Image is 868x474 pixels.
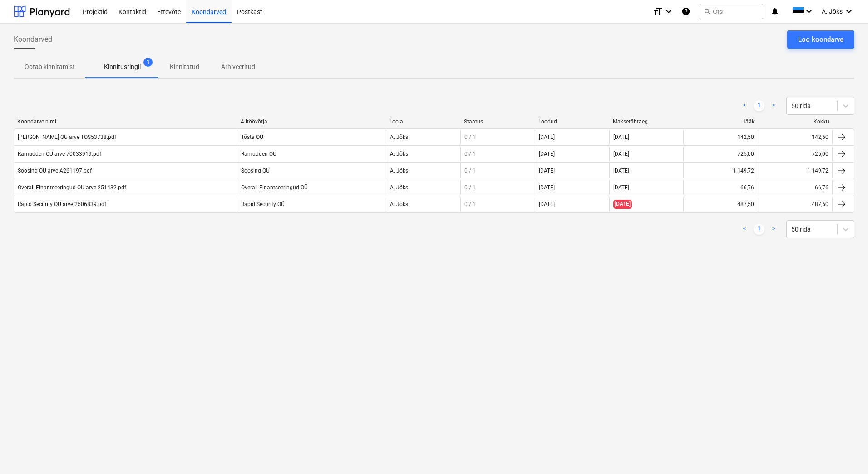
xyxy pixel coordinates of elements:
[18,151,101,157] div: Ramudden OU arve 70033919.pdf
[17,118,233,125] div: Koondarve nimi
[18,201,106,207] div: Rapid Security OU arve 2506839.pdf
[687,118,755,125] div: Jääk
[464,134,476,140] span: 0 / 1
[609,130,684,144] div: [DATE]
[812,134,829,140] div: 142,50
[613,200,632,208] span: [DATE]
[704,8,711,15] span: search
[386,197,460,212] div: A. Jõks
[104,62,141,72] p: Kinnitusringil
[237,163,386,178] div: Soosing OÜ
[386,130,460,144] div: A. Jõks
[18,168,92,174] div: Soosing OU arve A261197.pdf
[464,151,476,157] span: 0 / 1
[768,224,779,235] a: Next page
[539,134,555,140] div: [DATE]
[663,6,674,17] i: keyboard_arrow_down
[539,168,555,174] div: [DATE]
[221,62,255,72] p: Arhiveeritud
[739,224,750,235] a: Previous page
[237,147,386,161] div: Ramudden OÜ
[609,163,684,178] div: [DATE]
[143,58,153,67] span: 1
[807,168,829,174] div: 1 149,72
[737,151,754,157] div: 725,00
[652,6,663,17] i: format_size
[681,6,690,17] i: Abikeskus
[464,168,476,174] span: 0 / 1
[237,180,386,195] div: Overall Finantseeringud OÜ
[237,130,386,144] div: Tõsta OÜ
[754,100,764,111] a: Page 1 is your current page
[464,118,531,125] div: Staatus
[538,118,606,125] div: Loodud
[613,118,680,125] div: Maksetähtaeg
[464,184,476,191] span: 0 / 1
[843,6,854,17] i: keyboard_arrow_down
[812,201,829,207] div: 487,50
[768,100,779,111] a: Next page
[822,8,843,15] span: A. Jõks
[737,134,754,140] div: 142,50
[18,184,126,191] div: Overall Finantseeringud OU arve 251432.pdf
[539,184,555,191] div: [DATE]
[815,184,829,191] div: 66,76
[14,34,52,45] span: Koondarved
[804,6,814,17] i: keyboard_arrow_down
[787,30,854,49] button: Loo koondarve
[733,168,754,174] div: 1 149,72
[386,147,460,161] div: A. Jõks
[386,163,460,178] div: A. Jõks
[823,430,868,474] iframe: Chat Widget
[609,147,684,161] div: [DATE]
[18,134,116,140] div: [PERSON_NAME] OU arve TOS53738.pdf
[386,180,460,195] div: A. Jõks
[700,4,763,19] button: Otsi
[241,118,382,125] div: Alltöövõtja
[609,180,684,195] div: [DATE]
[770,6,779,17] i: notifications
[539,151,555,157] div: [DATE]
[754,224,764,235] a: Page 1 is your current page
[739,100,750,111] a: Previous page
[170,62,199,72] p: Kinnitatud
[812,151,829,157] div: 725,00
[25,62,75,72] p: Ootab kinnitamist
[798,34,843,45] div: Loo koondarve
[737,201,754,207] div: 487,50
[390,118,457,125] div: Looja
[762,118,829,125] div: Kokku
[539,201,555,207] div: [DATE]
[740,184,754,191] div: 66,76
[464,201,476,207] span: 0 / 1
[237,197,386,212] div: Rapid Security OÜ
